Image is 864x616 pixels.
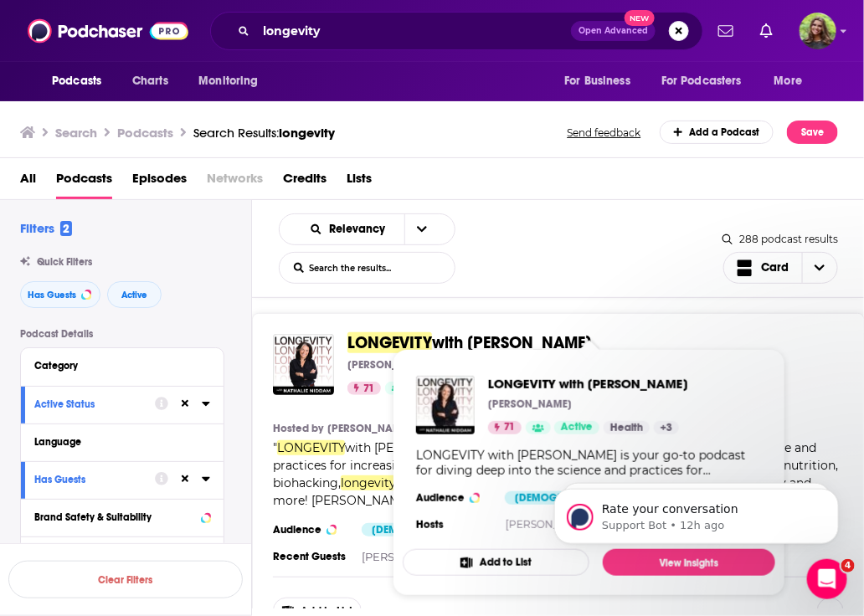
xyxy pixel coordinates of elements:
[273,422,323,435] h4: Hosted by
[651,65,766,97] button: open menu
[40,65,123,97] button: open menu
[329,223,391,235] span: Relevancy
[273,550,348,563] h3: Recent Guests
[34,511,196,523] div: Brand Safety & Suitability
[488,376,688,392] a: LONGEVITY with Nathalie Niddam
[28,15,188,47] img: Podchaser - Follow, Share and Rate Podcasts
[800,13,836,49] button: Show profile menu
[774,69,803,93] span: More
[60,221,72,236] span: 2
[295,223,404,235] button: open menu
[554,421,599,434] a: Active
[273,334,334,395] img: LONGEVITY with Nathalie Niddam
[488,376,688,392] span: LONGEVITY with [PERSON_NAME]
[506,518,594,531] a: [PERSON_NAME]
[20,165,36,199] a: All
[416,448,762,478] div: LONGEVITY with [PERSON_NAME] is your go-to podcast for diving deep into the science and practices...
[273,523,348,536] h3: Audience
[504,419,515,436] span: 71
[34,474,144,485] div: Has Guests
[488,421,522,434] a: 71
[362,550,459,563] a: [PERSON_NAME],
[347,165,372,199] a: Lists
[723,233,838,245] div: 288 podcast results
[34,398,144,410] div: Active Status
[20,281,100,308] button: Has Guests
[37,256,92,268] span: Quick Filters
[800,13,836,49] span: Logged in as reagan34226
[660,121,774,144] a: Add a Podcast
[132,69,168,93] span: Charts
[563,126,646,140] button: Send feedback
[34,469,155,490] button: Has Guests
[488,398,572,411] p: [PERSON_NAME]
[34,431,210,452] button: Language
[723,252,839,284] h2: Choose View
[787,121,838,144] button: Save
[117,125,173,141] h3: Podcasts
[347,334,591,352] a: LONGEVITYwith [PERSON_NAME]
[207,165,263,199] span: Networks
[505,491,644,505] div: [DEMOGRAPHIC_DATA]
[132,165,187,199] a: Episodes
[561,419,593,436] span: Active
[34,506,210,527] button: Brand Safety & Suitability
[55,125,97,141] h3: Search
[604,421,650,434] a: Health
[341,475,396,490] span: longevity
[256,18,571,44] input: Search podcasts, credits, & more...
[432,332,591,353] span: with [PERSON_NAME]
[347,358,431,372] p: [PERSON_NAME]
[403,549,589,576] button: Add to List
[625,10,655,26] span: New
[187,65,280,97] button: open menu
[107,281,162,308] button: Active
[761,262,789,274] span: Card
[56,165,112,199] a: Podcasts
[416,518,444,531] h4: Hosts
[198,69,258,93] span: Monitoring
[661,69,742,93] span: For Podcasters
[571,21,656,41] button: Open AdvancedNew
[283,165,327,199] a: Credits
[20,328,224,340] p: Podcast Details
[347,382,381,395] a: 71
[34,393,155,414] button: Active Status
[279,125,335,141] span: longevity
[654,421,679,434] a: +3
[529,454,864,571] iframe: Intercom notifications message
[327,422,411,435] a: [PERSON_NAME]
[800,13,836,49] img: User Profile
[564,69,630,93] span: For Business
[553,65,651,97] button: open menu
[121,290,147,300] span: Active
[347,332,432,353] span: LONGEVITY
[34,360,199,372] div: Category
[416,376,475,434] img: LONGEVITY with Nathalie Niddam
[52,69,101,93] span: Podcasts
[753,17,779,45] a: Show notifications dropdown
[363,381,374,398] span: 71
[277,440,345,455] span: LONGEVITY
[34,436,199,448] div: Language
[193,125,335,141] a: Search Results:longevity
[807,559,847,599] iframe: Intercom live chat
[416,491,491,505] h3: Audience
[763,65,824,97] button: open menu
[193,125,335,141] div: Search Results:
[579,27,648,35] span: Open Advanced
[273,440,838,508] span: "
[362,523,501,536] div: [DEMOGRAPHIC_DATA]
